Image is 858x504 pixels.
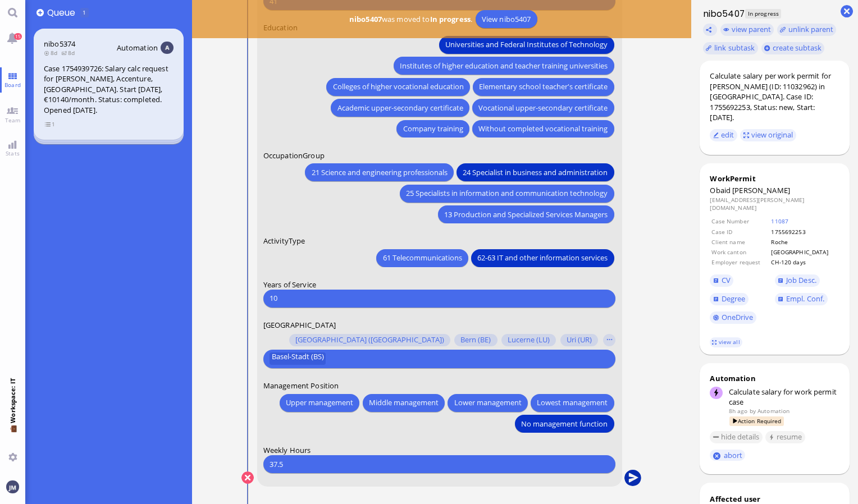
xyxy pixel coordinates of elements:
div: Case 1754939726: Salary calc request for [PERSON_NAME], Accenture, [GEOGRAPHIC_DATA]. Start [DATE... [44,63,174,116]
td: CH-120 days [770,258,838,267]
h1: nibo5407 [700,7,745,20]
button: Company training [397,120,469,138]
td: [GEOGRAPHIC_DATA] [770,248,838,256]
span: Vocational upper-secondary certificate [479,102,608,113]
button: Lower management [448,393,528,411]
span: Colleges of higher vocational education [333,81,464,93]
td: Roche [770,237,838,246]
button: Bern (BE) [454,334,497,346]
button: Universities and Federal Institutes of Technology [439,35,614,53]
button: 62-63 IT and other information services [471,249,614,267]
button: abort [710,450,745,461]
b: In progress [430,14,471,24]
span: Job Desc. [786,275,816,285]
span: Lucerne (LU) [508,336,550,345]
span: 25 Specialists in information and communication technology [407,187,608,199]
span: 15 [14,33,22,40]
button: Academic upper-secondary certificate [331,99,469,117]
button: resume [765,431,805,443]
a: CV [710,274,733,287]
span: was moved to . [346,14,475,24]
span: Action Required [729,416,784,426]
button: Institutes of higher education and teacher training universities [394,57,614,75]
button: Without completed vocational training [472,120,614,138]
span: 8d [44,49,61,57]
td: 1755692253 [770,227,838,236]
span: 13 Production and Specialized Services Managers [445,208,608,220]
a: Empl. Conf. [775,293,828,305]
span: In progress [745,9,781,19]
button: create subtask [761,42,825,54]
button: Lucerne (LU) [501,334,556,346]
span: Management Position [263,381,339,391]
a: Degree [710,293,748,305]
button: 21 Science and engineering professionals [305,163,454,181]
span: Without completed vocational training [479,123,608,135]
span: automation@bluelakelegal.com [757,407,789,415]
span: Universities and Federal Institutes of Technology [446,39,608,51]
span: Lowest management [537,397,608,409]
td: Employer request [711,258,769,267]
span: Elementary school teacher's certificate [480,81,608,93]
span: Automation [117,43,158,53]
span: 24 Specialist in business and administration [463,166,608,178]
button: Add [36,9,44,16]
span: 21 Science and engineering professionals [312,166,448,178]
button: Elementary school teacher's certificate [473,77,614,95]
a: nibo5374 [44,39,75,49]
span: 1 [83,8,86,16]
a: 11087 [771,217,788,225]
span: Empl. Conf. [786,294,824,304]
span: 💼 Workspace: IT [8,423,17,448]
span: Upper management [286,397,353,409]
span: Company training [403,123,463,135]
span: view 1 items [44,120,56,129]
button: Lowest management [531,393,614,411]
div: WorkPermit [710,173,839,184]
dd: [EMAIL_ADDRESS][PERSON_NAME][DOMAIN_NAME] [710,196,839,212]
span: Degree [722,294,746,304]
span: 8d [61,49,79,57]
a: OneDrive [710,311,756,324]
button: [GEOGRAPHIC_DATA] ([GEOGRAPHIC_DATA]) [289,334,450,346]
button: unlink parent [777,24,837,36]
td: Work canton [711,248,769,256]
span: [GEOGRAPHIC_DATA] [263,319,336,329]
a: Job Desc. [775,274,820,287]
span: OccupationGroup [263,150,325,160]
span: [GEOGRAPHIC_DATA] ([GEOGRAPHIC_DATA]) [295,336,444,345]
div: Calculate salary per work permit for [PERSON_NAME] (ID: 11032962) in [GEOGRAPHIC_DATA]. Case ID: ... [710,71,839,123]
task-group-action-menu: link subtask [703,42,758,54]
button: 61 Telecommunications [377,249,468,267]
button: view parent [720,24,774,36]
span: No management function [522,418,608,429]
button: Cancel [241,471,254,484]
span: [PERSON_NAME] [732,185,790,195]
button: Basel-Stadt (BS) [270,352,326,365]
button: Upper management [280,393,359,411]
span: Queue [47,6,79,19]
button: Colleges of higher vocational education [327,77,470,95]
span: 8h ago [729,407,748,415]
td: Client name [711,237,769,246]
span: Years of Service [263,279,316,289]
span: Lower management [454,397,522,409]
span: Institutes of higher education and teacher training universities [400,59,608,71]
button: Copy ticket nibo5407 link to clipboard [703,24,718,36]
span: ActivityType [263,236,305,246]
a: view all [710,337,742,347]
div: Calculate salary for work permit case [729,387,839,407]
span: Middle management [369,397,439,409]
span: 62-63 IT and other information services [478,252,608,264]
span: Bern (BE) [461,336,491,345]
td: Case Number [711,217,769,226]
span: Uri (UR) [567,336,592,345]
span: Obaid [710,185,731,195]
span: by [750,407,756,415]
button: 25 Specialists in information and communication technology [400,184,614,202]
button: hide details [710,431,763,443]
div: Automation [710,373,839,383]
span: link subtask [714,43,755,53]
button: view original [740,129,796,141]
button: No management function [515,415,614,433]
